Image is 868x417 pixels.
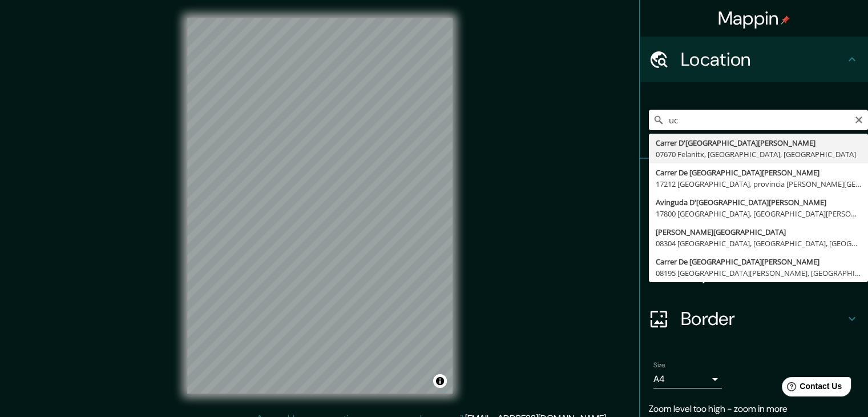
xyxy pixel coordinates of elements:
[681,48,845,71] h4: Location
[640,37,868,82] div: Location
[656,137,861,149] div: Carrer D'[GEOGRAPHIC_DATA][PERSON_NAME]
[656,178,861,190] div: 17212 [GEOGRAPHIC_DATA], provincia [PERSON_NAME][GEOGRAPHIC_DATA], [GEOGRAPHIC_DATA]
[766,372,855,404] iframe: Help widget launcher
[854,114,863,125] button: Clear
[640,250,868,296] div: Layout
[656,197,861,208] div: Avinguda D'[GEOGRAPHIC_DATA][PERSON_NAME]
[656,226,861,238] div: [PERSON_NAME][GEOGRAPHIC_DATA]
[649,402,859,416] p: Zoom level too high - zoom in more
[656,149,861,160] div: 07670 Felanitx, [GEOGRAPHIC_DATA], [GEOGRAPHIC_DATA]
[681,262,845,284] h4: Layout
[681,307,845,330] h4: Border
[187,18,453,394] canvas: Map
[640,296,868,342] div: Border
[640,205,868,250] div: Style
[656,167,861,178] div: Carrer De [GEOGRAPHIC_DATA][PERSON_NAME]
[653,370,722,388] div: A4
[656,208,861,219] div: 17800 [GEOGRAPHIC_DATA], [GEOGRAPHIC_DATA][PERSON_NAME], [GEOGRAPHIC_DATA]
[656,256,861,267] div: Carrer De [GEOGRAPHIC_DATA][PERSON_NAME]
[640,159,868,205] div: Pins
[433,374,447,388] button: Toggle attribution
[781,15,790,25] img: pin-icon.png
[649,110,868,130] input: Pick your city or area
[656,267,861,279] div: 08195 [GEOGRAPHIC_DATA][PERSON_NAME], [GEOGRAPHIC_DATA], [GEOGRAPHIC_DATA]
[653,360,665,370] label: Size
[718,7,790,30] h4: Mappin
[656,238,861,249] div: 08304 [GEOGRAPHIC_DATA], [GEOGRAPHIC_DATA], [GEOGRAPHIC_DATA]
